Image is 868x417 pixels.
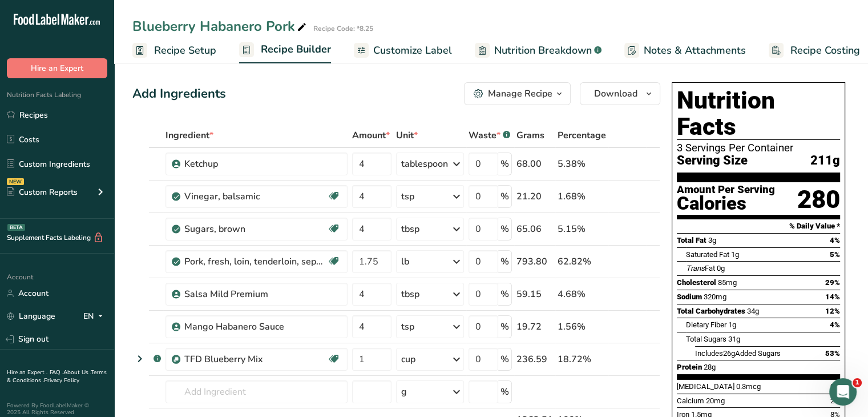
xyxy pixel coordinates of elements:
[401,385,407,399] div: g
[132,38,216,63] a: Recipe Setup
[580,82,660,105] button: Download
[677,219,840,233] section: % Daily Value *
[7,306,55,326] a: Language
[747,307,759,315] span: 34g
[83,310,107,323] div: EN
[829,378,857,406] iframe: Intercom live chat
[184,222,327,236] div: Sugars, brown
[644,43,746,58] span: Notes & Attachments
[464,82,571,105] button: Manage Recipe
[706,396,725,405] span: 20mg
[810,154,840,168] span: 211g
[373,43,452,58] span: Customize Label
[825,292,840,301] span: 14%
[723,349,735,358] span: 26g
[516,129,544,142] span: Grams
[558,129,606,142] span: Percentage
[797,185,840,215] div: 280
[686,250,729,259] span: Saturated Fat
[44,376,79,384] a: Privacy Policy
[401,255,409,268] div: lb
[704,292,726,301] span: 320mg
[825,349,840,358] span: 53%
[790,43,860,58] span: Recipe Costing
[7,58,107,78] button: Hire an Expert
[695,349,781,358] span: Includes Added Sugars
[728,335,740,343] span: 31g
[401,287,419,301] div: tbsp
[165,129,213,142] span: Ingredient
[516,287,553,301] div: 59.15
[516,157,553,171] div: 68.00
[686,335,726,343] span: Total Sugars
[516,320,553,334] div: 19.72
[769,38,860,63] a: Recipe Costing
[677,87,840,140] h1: Nutrition Facts
[516,255,553,268] div: 793.80
[624,38,746,63] a: Notes & Attachments
[401,320,414,334] div: tsp
[184,157,327,171] div: Ketchup
[677,195,775,212] div: Calories
[728,320,736,329] span: 1g
[184,255,327,268] div: Pork, fresh, loin, tenderloin, separable lean only, raw
[261,42,331,57] span: Recipe Builder
[396,129,418,142] span: Unit
[558,222,606,236] div: 5.15%
[825,278,840,287] span: 29%
[488,87,552,101] div: Manage Recipe
[516,190,553,203] div: 21.20
[494,43,592,58] span: Nutrition Breakdown
[7,368,47,376] a: Hire an Expert .
[7,224,25,231] div: BETA
[558,320,606,334] div: 1.56%
[516,222,553,236] div: 65.06
[830,250,840,259] span: 5%
[830,320,840,329] span: 4%
[132,85,226,103] div: Add Ingredients
[677,363,702,371] span: Protein
[184,190,327,203] div: Vinegar, balsamic
[558,255,606,268] div: 62.82%
[165,380,348,403] input: Add Ingredient
[677,236,706,244] span: Total Fat
[853,378,862,387] span: 1
[354,38,452,63] a: Customize Label
[594,87,637,101] span: Download
[7,186,78,198] div: Custom Reports
[686,264,715,272] span: Fat
[736,382,761,391] span: 0.3mcg
[154,43,216,58] span: Recipe Setup
[704,363,716,371] span: 28g
[475,38,601,63] a: Nutrition Breakdown
[677,278,716,287] span: Cholesterol
[401,190,414,203] div: tsp
[677,396,704,405] span: Calcium
[184,352,327,366] div: TFD Blueberry Mix
[558,287,606,301] div: 4.68%
[558,157,606,171] div: 5.38%
[686,264,705,272] i: Trans
[313,23,373,34] div: Recipe Code: *8.25
[677,307,745,315] span: Total Carbohydrates
[7,368,107,384] a: Terms & Conditions .
[7,178,24,185] div: NEW
[184,287,327,301] div: Salsa Mild Premium
[708,236,716,244] span: 3g
[717,264,725,272] span: 0g
[558,352,606,366] div: 18.72%
[184,320,327,334] div: Mango Habanero Sauce
[677,142,840,154] div: 3 Servings Per Container
[469,129,510,142] div: Waste
[401,157,448,171] div: tablespoon
[677,185,775,195] div: Amount Per Serving
[677,382,734,391] span: [MEDICAL_DATA]
[718,278,737,287] span: 85mg
[401,352,415,366] div: cup
[401,222,419,236] div: tbsp
[132,16,309,37] div: Blueberry Habanero Pork
[825,307,840,315] span: 12%
[7,402,107,416] div: Powered By FoodLabelMaker © 2025 All Rights Reserved
[686,320,726,329] span: Dietary Fiber
[731,250,739,259] span: 1g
